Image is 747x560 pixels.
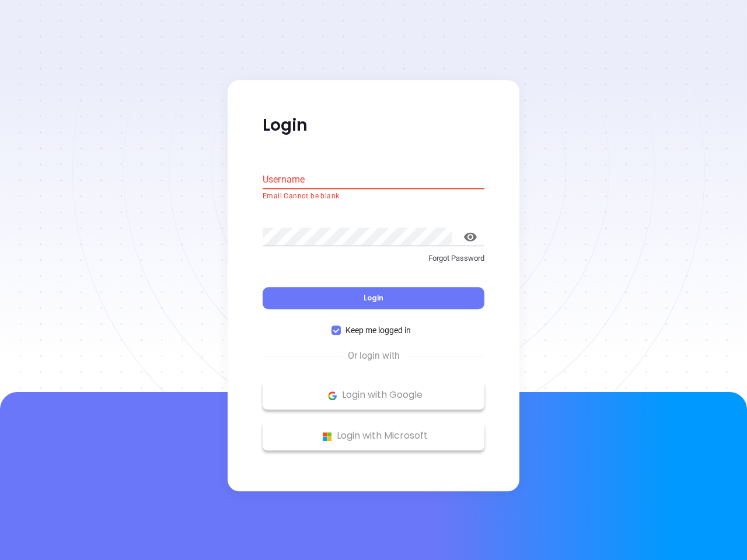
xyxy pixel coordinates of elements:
button: Google Logo Login with Google [263,381,484,410]
p: Login with Google [268,387,479,404]
img: Microsoft Logo [320,429,334,444]
button: Microsoft Logo Login with Microsoft [263,422,484,451]
p: Forgot Password [263,253,484,264]
p: Login [263,115,484,136]
p: Email Cannot be blank [263,191,484,202]
p: Login with Microsoft [268,428,479,445]
span: Keep me logged in [341,324,416,337]
button: toggle password visibility [456,223,484,251]
span: Login [364,293,383,303]
img: Google Logo [325,388,340,403]
button: Login [263,288,484,310]
a: Forgot Password [263,253,484,274]
span: Or login with [342,349,406,363]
